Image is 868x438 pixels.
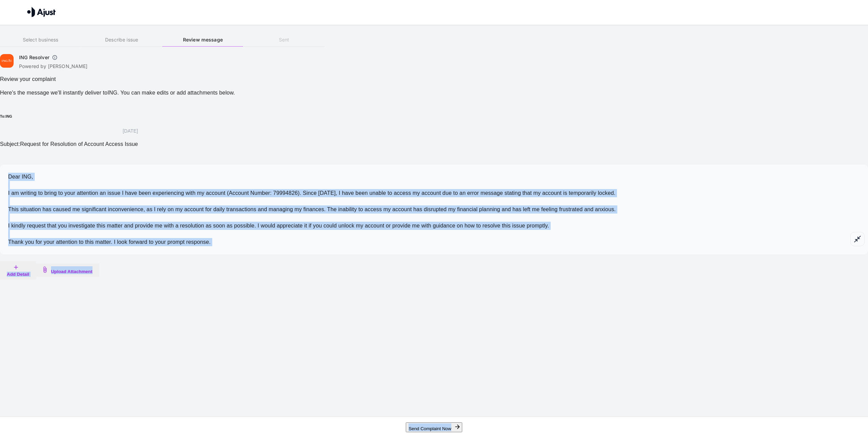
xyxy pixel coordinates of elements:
button: Upload Attachment [36,264,99,277]
button: Send Complaint Now [406,422,462,432]
h6: ING Resolver [19,54,49,61]
span: Dear ING, I am writing to bring to your attention an issue I have been experiencing with my accou... [8,174,616,245]
h6: Describe issue [81,36,162,44]
p: Powered by [PERSON_NAME] [19,63,88,70]
img: Ajust [27,7,56,17]
h6: Sent [244,36,324,44]
h6: Review message [162,36,243,44]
